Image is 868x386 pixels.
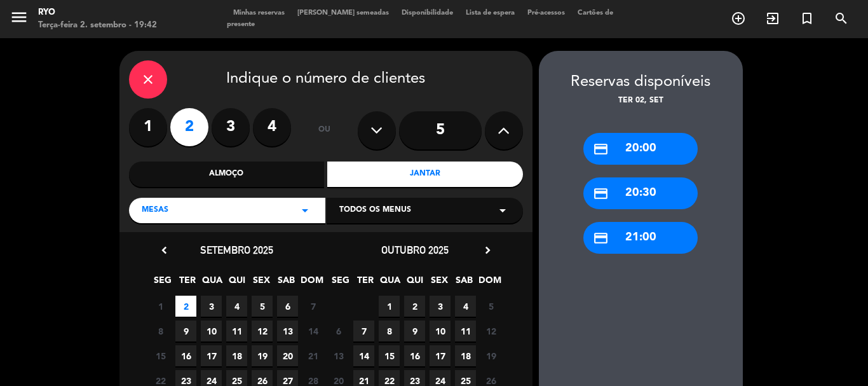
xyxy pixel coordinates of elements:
[478,273,499,294] span: DOM
[38,19,157,32] div: Terça-feira 2. setembro - 19:42
[201,345,222,366] span: 17
[539,70,743,95] div: Reservas disponíveis
[276,273,297,294] span: SAB
[481,244,494,257] i: chevron_right
[379,345,400,366] span: 15
[404,273,425,294] span: QUI
[429,273,450,294] span: SEX
[38,6,157,19] div: Ryo
[593,141,609,157] i: credit_card
[226,273,247,294] span: QUI
[253,108,291,146] label: 4
[379,296,400,317] span: 1
[583,177,698,209] div: 20:30
[404,321,425,341] span: 9
[327,162,523,187] div: Jantar
[152,273,173,294] span: SEG
[302,296,323,317] span: 7
[302,345,323,366] span: 21
[404,296,425,317] span: 2
[328,321,349,341] span: 6
[227,10,613,28] span: Cartões de presente
[142,204,168,217] span: Mesas
[799,11,815,26] i: turned_in_not
[297,203,313,218] i: arrow_drop_down
[834,11,849,26] i: search
[140,72,156,87] i: close
[539,95,743,107] div: Ter 02, set
[150,321,171,341] span: 8
[201,296,222,317] span: 3
[339,204,411,217] span: Todos os menus
[430,345,451,366] span: 17
[226,345,247,366] span: 18
[252,296,273,317] span: 5
[480,321,501,341] span: 12
[395,10,459,17] span: Disponibilidade
[277,345,298,366] span: 20
[328,345,349,366] span: 13
[330,273,351,294] span: SEG
[521,10,571,17] span: Pré-acessos
[304,108,345,153] div: ou
[353,345,374,366] span: 14
[10,8,29,27] i: menu
[226,321,247,341] span: 11
[226,296,247,317] span: 4
[379,273,400,294] span: QUA
[495,203,510,218] i: arrow_drop_down
[430,296,451,317] span: 3
[583,133,698,165] div: 20:00
[355,273,376,294] span: TER
[593,186,609,202] i: credit_card
[227,10,291,17] span: Minhas reservas
[454,273,475,294] span: SAB
[381,244,449,256] span: outubro 2025
[301,273,322,294] span: DOM
[404,345,425,366] span: 16
[129,162,325,187] div: Almoço
[200,244,273,256] span: setembro 2025
[480,296,501,317] span: 5
[201,321,222,341] span: 10
[177,273,198,294] span: TER
[765,11,780,26] i: exit_to_app
[277,296,298,317] span: 6
[277,321,298,341] span: 13
[379,321,400,341] span: 8
[430,321,451,341] span: 10
[583,222,698,254] div: 21:00
[201,273,222,294] span: QUA
[593,230,609,246] i: credit_card
[175,296,196,317] span: 2
[455,345,476,366] span: 18
[175,321,196,341] span: 9
[455,296,476,317] span: 4
[150,345,171,366] span: 15
[252,345,273,366] span: 19
[129,108,167,146] label: 1
[455,321,476,341] span: 11
[150,296,171,317] span: 1
[459,10,521,17] span: Lista de espera
[175,345,196,366] span: 16
[158,244,171,257] i: chevron_left
[731,11,746,26] i: add_circle_outline
[252,321,273,341] span: 12
[291,10,395,17] span: [PERSON_NAME] semeadas
[480,345,501,366] span: 19
[251,273,272,294] span: SEX
[353,321,374,341] span: 7
[212,108,250,146] label: 3
[170,108,208,146] label: 2
[302,321,323,341] span: 14
[129,60,523,99] div: Indique o número de clientes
